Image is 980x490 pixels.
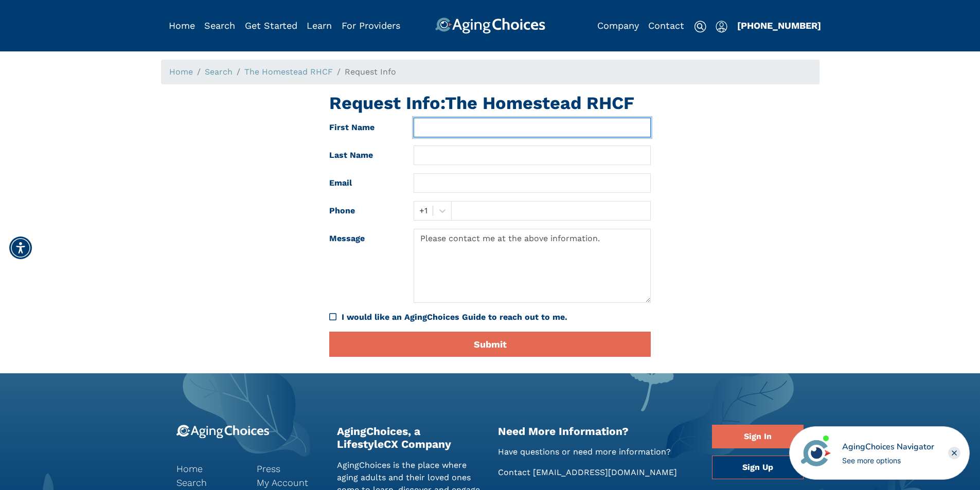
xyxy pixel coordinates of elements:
[498,446,697,458] p: Have questions or need more information?
[257,462,322,476] a: Press
[337,425,483,450] h2: AgingChoices, a LifestyleCX Company
[694,21,706,33] img: search-icon.svg
[737,20,821,31] a: [PHONE_NUMBER]
[342,20,400,31] a: For Providers
[176,462,241,476] a: Home
[176,425,270,439] img: 9-logo.svg
[257,476,322,489] a: My Account
[169,67,193,77] a: Home
[842,455,934,466] div: See more options
[498,466,697,479] p: Contact
[798,435,833,470] img: avatar
[716,17,727,34] div: Popover trigger
[204,20,235,31] a: Search
[712,456,804,479] a: Sign Up
[322,173,406,193] label: Email
[204,17,235,34] div: Popover trigger
[712,425,804,448] a: Sign In
[498,425,697,438] h2: Need More Information?
[322,201,406,221] label: Phone
[414,229,651,303] textarea: Please contact me at the above information.
[648,20,684,31] a: Contact
[307,20,332,31] a: Learn
[9,237,32,259] div: Accessibility Menu
[533,467,677,477] a: [EMAIL_ADDRESS][DOMAIN_NAME]
[345,67,396,77] span: Request Info
[244,67,333,77] a: The Homestead RHCF
[329,93,651,114] h1: Request Info: The Homestead RHCF
[716,21,727,33] img: user-icon.svg
[161,60,819,84] nav: breadcrumb
[169,20,195,31] a: Home
[842,441,934,453] div: AgingChoices Navigator
[948,447,960,459] div: Close
[322,118,406,137] label: First Name
[435,17,545,34] img: AgingChoices
[176,476,241,489] a: Search
[329,311,651,323] div: I would like an AgingChoices Guide to reach out to me.
[205,67,233,77] a: Search
[245,20,297,31] a: Get Started
[329,332,651,357] button: Submit
[322,146,406,165] label: Last Name
[322,229,406,303] label: Message
[597,20,639,31] a: Company
[342,311,651,323] div: I would like an AgingChoices Guide to reach out to me.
